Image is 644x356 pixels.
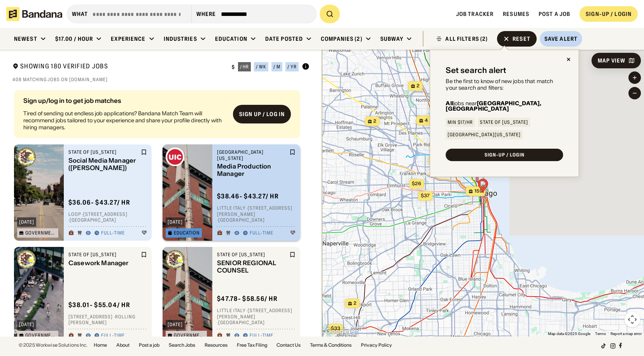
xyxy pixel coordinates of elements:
div: Subway [380,35,404,42]
div: Showing 180 Verified Jobs [12,62,226,72]
b: All [446,100,453,107]
div: SIGN-UP / LOGIN [586,10,632,17]
div: [GEOGRAPHIC_DATA][US_STATE] [448,132,521,137]
div: Experience [111,35,145,42]
div: [DATE] [19,322,34,327]
div: Government [174,333,205,338]
div: Casework Manager [68,259,139,267]
div: Loop · [STREET_ADDRESS] · [GEOGRAPHIC_DATA] [68,211,147,223]
div: State of [US_STATE] [68,252,139,258]
div: $ 47.78 - $58.56 / hr [217,295,278,303]
div: [GEOGRAPHIC_DATA][US_STATE] [217,149,288,161]
div: Industries [164,35,197,42]
span: Map data ©2025 Google [548,332,590,336]
div: Media Production Manager [217,163,288,178]
div: Set search alert [446,66,506,75]
b: [GEOGRAPHIC_DATA], [GEOGRAPHIC_DATA] [446,100,541,112]
div: Government [25,333,56,338]
div: / m [273,64,280,69]
div: Education [215,35,247,42]
div: Be the first to know of new jobs that match your search and filters: [446,78,563,91]
a: Resources [205,343,227,347]
img: University of Illinois Chicago logo [166,148,184,166]
div: grid [12,87,310,337]
span: $37 [421,193,430,198]
a: Job Tracker [456,10,493,17]
span: 2 [353,300,357,307]
span: 4 [425,117,428,124]
div: SIGN-UP / LOGIN [485,153,524,157]
button: Map camera controls [625,312,640,327]
div: Tired of sending out endless job applications? Bandana Match Team will recommend jobs tailored to... [23,110,227,131]
div: what [72,10,88,17]
img: Google [324,326,350,337]
a: Home [94,343,107,347]
a: Post a job [139,343,159,347]
div: Min $17/hr [448,120,473,125]
div: Sign up / Log in [239,111,285,118]
div: ALL FILTERS (2) [445,36,488,42]
a: Resumes [503,10,529,17]
div: Social Media Manager ([PERSON_NAME]) [68,157,139,172]
a: Open this area in Google Maps (opens a new window) [324,326,350,337]
a: Report a map error [611,332,642,336]
div: Date Posted [265,35,303,42]
span: 2 [416,83,420,89]
div: / yr [287,64,297,69]
div: Full-time [250,333,273,339]
a: Privacy Policy [361,343,392,347]
div: jobs near [446,101,563,111]
a: About [116,343,129,347]
div: Full-time [101,230,125,236]
div: Reset [513,36,530,42]
div: $17.00 / hour [55,35,93,42]
div: Full-time [250,230,273,236]
a: Contact Us [276,343,301,347]
img: State of Illinois logo [17,250,36,269]
div: Save Alert [544,35,577,42]
div: SENIOR REGIONAL COUNSEL [217,259,288,274]
div: Little Italy · [STREET_ADDRESS][PERSON_NAME] · [GEOGRAPHIC_DATA] [217,205,296,224]
div: Newest [14,35,37,42]
a: Post a job [539,10,570,17]
span: $33 [331,325,340,331]
div: Education [174,231,200,235]
span: $26 [412,181,421,186]
div: State of [US_STATE] [68,149,139,155]
div: State of [US_STATE] [217,252,288,258]
div: [DATE] [19,220,34,224]
div: 408 matching jobs on [DOMAIN_NAME] [12,76,310,83]
a: Search Jobs [169,343,195,347]
div: [STREET_ADDRESS] · Rolling [PERSON_NAME] [68,314,147,326]
div: State of [US_STATE] [480,120,528,125]
div: / wk [256,64,266,69]
div: $ 36.06 - $43.27 / hr [68,198,130,207]
div: [DATE] [168,220,183,224]
img: State of Illinois logo [166,250,184,269]
img: Bandana logotype [6,7,62,21]
div: [DATE] [168,322,183,327]
span: 2 [373,118,376,125]
img: State of Illinois logo [17,148,36,166]
a: Free Tax Filing [237,343,267,347]
div: / hr [240,64,249,69]
div: Little Italy · [STREET_ADDRESS][PERSON_NAME] · [GEOGRAPHIC_DATA] [217,308,296,326]
a: Terms (opens in new tab) [595,332,606,336]
div: $ 38.01 - $55.04 / hr [68,301,130,309]
a: Terms & Conditions [310,343,352,347]
div: Government [25,231,56,235]
span: 159 [474,188,483,194]
div: $ 38.46 - $43.27 / hr [217,193,279,201]
div: © 2025 Workwise Solutions Inc. [19,343,87,347]
div: $ [232,64,235,70]
div: Companies (2) [321,35,362,42]
div: Map View [598,58,625,63]
div: Full-time [101,333,125,339]
div: Sign up/log in to get job matches [23,97,227,110]
div: Where [196,10,216,17]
